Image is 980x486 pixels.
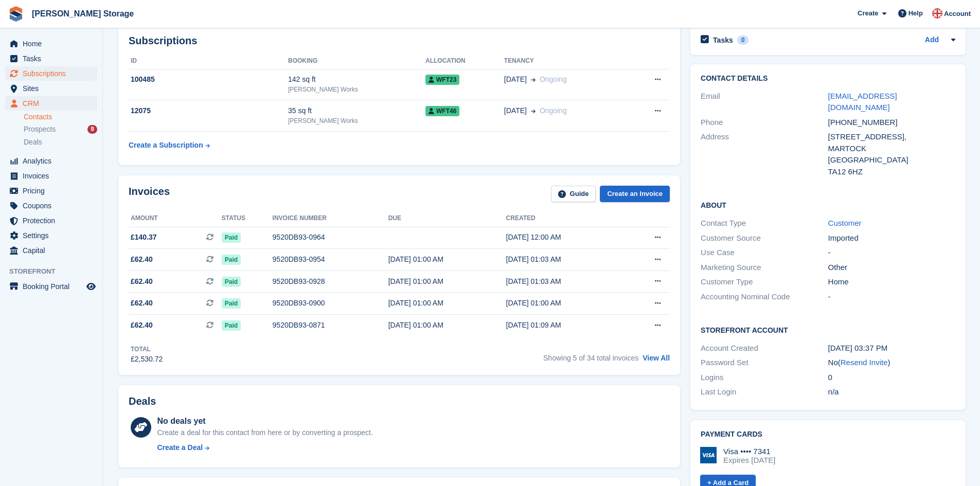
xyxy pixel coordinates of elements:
[506,254,624,265] div: [DATE] 01:03 AM
[23,243,84,258] span: Capital
[23,169,84,183] span: Invoices
[129,105,288,116] div: 12075
[23,213,84,228] span: Protection
[222,277,241,287] span: Paid
[425,53,504,69] th: Allocation
[222,210,273,227] th: Status
[24,124,56,134] span: Prospects
[5,243,97,258] a: menu
[5,37,97,51] a: menu
[87,125,97,134] div: 9
[129,53,288,69] th: ID
[932,8,942,19] img: John Baker
[828,372,955,384] div: 0
[23,66,84,81] span: Subscriptions
[5,96,97,111] a: menu
[828,131,955,143] div: [STREET_ADDRESS],
[5,154,97,168] a: menu
[129,186,170,203] h2: Invoices
[858,8,878,19] span: Create
[543,354,638,362] span: Showing 5 of 34 total invoices
[828,219,862,227] a: Customer
[157,415,372,427] div: No deals yet
[131,276,153,287] span: £62.40
[828,232,955,244] div: Imported
[600,186,670,203] a: Create an Invoice
[5,169,97,183] a: menu
[713,35,733,45] h2: Tasks
[23,228,84,243] span: Settings
[28,5,138,22] a: [PERSON_NAME] Storage
[129,395,156,407] h2: Deals
[701,262,828,274] div: Marketing Source
[701,291,828,303] div: Accounting Nominal Code
[23,199,84,213] span: Coupons
[701,218,828,229] div: Contact Type
[288,116,425,125] div: [PERSON_NAME] Works
[23,96,84,111] span: CRM
[701,357,828,369] div: Password Set
[700,447,717,463] img: Visa Logo
[23,81,84,96] span: Sites
[9,266,102,277] span: Storefront
[131,320,153,331] span: £62.40
[828,276,955,288] div: Home
[23,279,84,294] span: Booking Portal
[506,298,624,309] div: [DATE] 01:00 AM
[273,210,388,227] th: Invoice number
[506,320,624,331] div: [DATE] 01:09 AM
[701,386,828,398] div: Last Login
[131,354,163,365] div: £2,530.72
[129,210,222,227] th: Amount
[723,456,775,465] div: Expires [DATE]
[131,232,157,243] span: £140.37
[23,37,84,51] span: Home
[157,427,372,438] div: Create a deal for this contact from here or by converting a prospect.
[828,262,955,274] div: Other
[222,255,241,265] span: Paid
[273,276,388,287] div: 9520DB93-0928
[701,200,955,210] h2: About
[701,247,828,259] div: Use Case
[701,232,828,244] div: Customer Source
[828,154,955,166] div: [GEOGRAPHIC_DATA]
[701,75,955,83] h2: Contact Details
[273,298,388,309] div: 9520DB93-0900
[540,75,567,83] span: Ongoing
[24,137,97,148] a: Deals
[157,442,372,453] a: Create a Deal
[24,124,97,135] a: Prospects 9
[701,430,955,439] h2: Payment cards
[388,276,506,287] div: [DATE] 01:00 AM
[288,105,425,116] div: 35 sq ft
[828,291,955,303] div: -
[828,247,955,259] div: -
[288,74,425,85] div: 142 sq ft
[828,357,955,369] div: No
[925,34,939,46] a: Add
[388,298,506,309] div: [DATE] 01:00 AM
[5,51,97,66] a: menu
[944,9,971,19] span: Account
[540,106,567,115] span: Ongoing
[701,372,828,384] div: Logins
[425,106,459,116] span: WFT46
[131,254,153,265] span: £62.40
[701,325,955,335] h2: Storefront Account
[5,184,97,198] a: menu
[828,92,897,112] a: [EMAIL_ADDRESS][DOMAIN_NAME]
[129,136,210,155] a: Create a Subscription
[838,358,890,367] span: ( )
[129,35,670,47] h2: Subscriptions
[506,276,624,287] div: [DATE] 01:03 AM
[701,276,828,288] div: Customer Type
[129,140,203,151] div: Create a Subscription
[5,66,97,81] a: menu
[828,386,955,398] div: n/a
[504,74,527,85] span: [DATE]
[643,354,670,362] a: View All
[222,232,241,243] span: Paid
[23,184,84,198] span: Pricing
[908,8,923,19] span: Help
[222,320,241,331] span: Paid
